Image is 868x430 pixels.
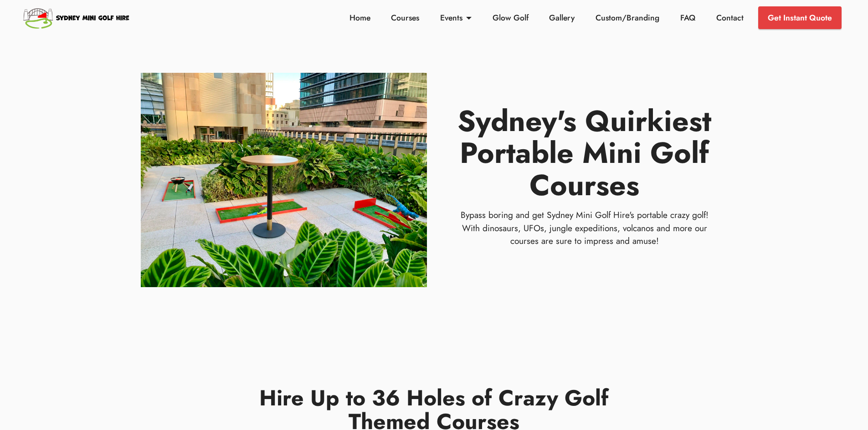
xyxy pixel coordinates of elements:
img: Mini Golf Courses [141,73,427,287]
a: Gallery [547,12,577,24]
a: Get Instant Quote [758,6,842,29]
img: Sydney Mini Golf Hire [22,5,132,31]
a: FAQ [678,12,698,24]
a: Glow Golf [490,12,531,24]
strong: Sydney's Quirkiest Portable Mini Golf Courses [457,100,711,206]
p: Bypass boring and get Sydney Mini Golf Hire's portable crazy golf! With dinosaurs, UFOs, jungle e... [456,208,713,248]
a: Contact [714,12,746,24]
a: Events [438,12,474,24]
a: Custom/Branding [593,12,662,24]
a: Courses [389,12,422,24]
a: Home [347,12,373,24]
